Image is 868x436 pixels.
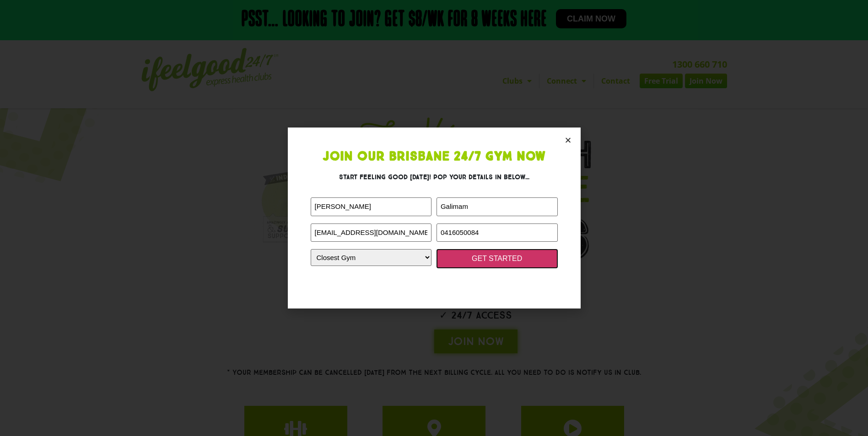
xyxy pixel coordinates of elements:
input: Email [311,223,432,242]
a: Close [565,137,571,144]
input: GET STARTED [437,249,558,268]
input: FIRST NAME [311,197,432,216]
h1: Join Our Brisbane 24/7 Gym Now [311,150,558,163]
h3: Start feeling good [DATE]! Pop your details in below... [311,172,558,182]
input: PHONE [437,223,558,242]
input: LAST NAME [437,197,558,216]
